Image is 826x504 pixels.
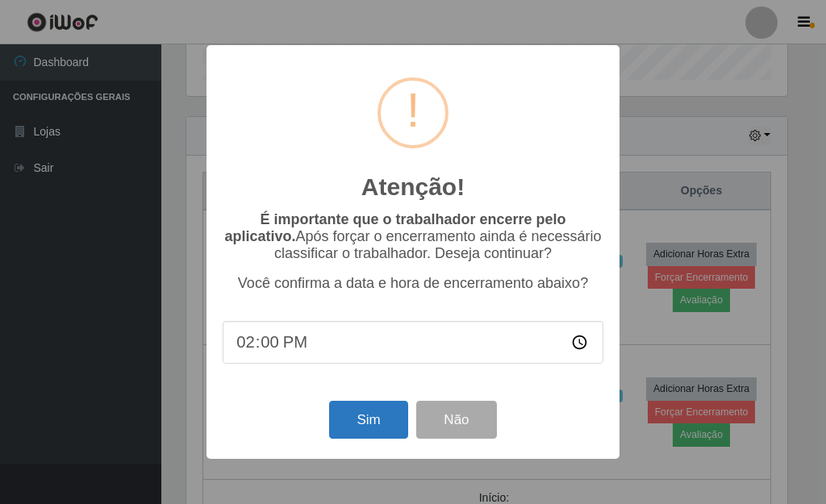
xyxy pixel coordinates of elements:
button: Sim [329,401,407,439]
p: Você confirma a data e hora de encerramento abaixo? [223,275,603,292]
h2: Atenção! [361,173,465,202]
button: Não [416,401,496,439]
p: Após forçar o encerramento ainda é necessário classificar o trabalhador. Deseja continuar? [223,211,603,262]
b: É importante que o trabalhador encerre pelo aplicativo. [224,211,565,244]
